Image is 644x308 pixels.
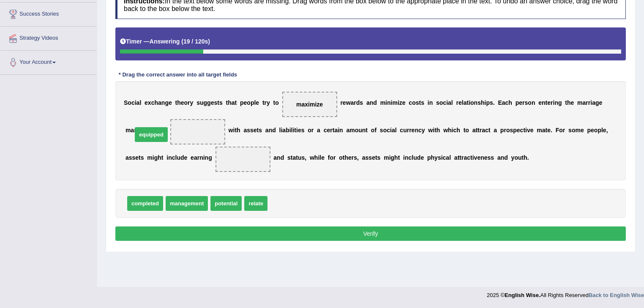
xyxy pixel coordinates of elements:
b: . [551,127,552,134]
b: F [556,127,559,134]
b: w [428,127,433,134]
b: i [390,127,392,134]
b: s [132,154,135,161]
b: i [398,99,399,106]
b: s [196,99,200,106]
b: s [510,127,513,134]
b: h [228,99,232,106]
b: r [188,99,190,106]
b: Answering [150,38,180,45]
b: s [301,127,305,134]
b: l [254,99,256,106]
b: o [247,99,251,106]
b: h [508,99,512,106]
b: s [416,99,419,106]
b: u [358,127,362,134]
b: t [467,99,469,106]
b: e [348,154,352,161]
a: Back to English Wise [589,292,644,298]
b: n [269,127,273,134]
b: t [296,154,298,161]
b: c [520,127,524,134]
b: d [180,154,184,161]
button: Verify [115,226,626,241]
b: n [199,154,203,161]
b: e [372,154,375,161]
b: s [301,154,305,161]
b: i [233,127,235,134]
b: c [324,127,327,134]
b: r [456,99,458,106]
b: i [391,99,393,106]
b: w [346,99,351,106]
b: a [131,127,134,134]
b: i [289,127,291,134]
b: e [412,127,415,134]
b: t [257,127,259,134]
b: m [147,154,152,161]
b: o [465,127,469,134]
span: maximize [296,101,323,108]
b: a [542,127,546,134]
b: i [469,99,470,106]
b: l [291,127,293,134]
b: t [161,154,164,161]
b: a [351,99,354,106]
b: h [314,154,318,161]
b: i [433,127,434,134]
b: r [352,154,354,161]
b: e [402,99,406,106]
b: i [590,99,592,106]
b: i [292,127,294,134]
b: s [360,99,363,106]
b: e [184,154,188,161]
b: n [474,99,478,106]
b: i [338,127,339,134]
b: g [595,99,599,106]
b: t [291,154,293,161]
b: o [308,127,311,134]
b: r [407,127,409,134]
b: o [339,154,343,161]
b: e [211,99,214,106]
b: t [488,127,491,134]
b: h [158,154,161,161]
b: z [399,99,402,106]
b: o [506,127,510,134]
b: i [318,154,319,161]
b: t [375,154,377,161]
b: , [305,154,306,161]
b: o [572,127,576,134]
b: m [577,99,582,106]
b: n [532,99,535,106]
b: a [273,154,277,161]
b: t [546,127,548,134]
b: f [328,154,330,161]
b: e [169,99,172,106]
b: t [235,99,237,106]
b: a [502,99,505,106]
b: , [357,154,359,161]
b: h [437,127,440,134]
b: m [537,127,542,134]
b: m [380,99,385,106]
b: l [462,99,464,106]
b: y [267,99,270,106]
b: e [298,127,301,134]
b: g [165,99,169,106]
b: i [203,154,205,161]
b: m [349,127,355,134]
b: e [547,99,551,106]
b: t [475,127,478,134]
b: . [493,99,495,106]
b: g [558,99,562,106]
b: e [547,127,551,134]
b: l [395,127,397,134]
b: u [177,154,180,161]
b: p [240,99,244,106]
b: E [498,99,502,106]
b: a [158,99,161,106]
b: u [403,127,407,134]
b: e [256,99,259,106]
b: m [126,127,131,134]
